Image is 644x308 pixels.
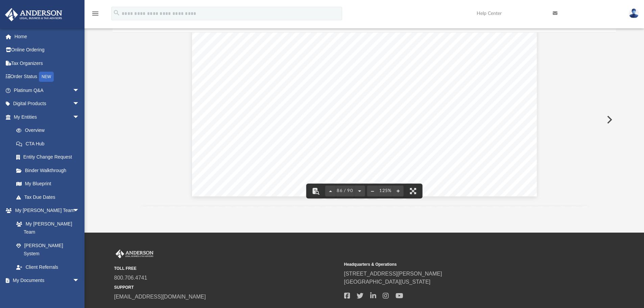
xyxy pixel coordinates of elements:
a: Digital Productsarrow_drop_down [5,97,90,111]
a: Entity Change Request [9,150,90,164]
span: arrow_drop_down [73,97,86,111]
button: Previous page [325,184,336,198]
a: Client Referrals [9,260,86,274]
a: Tax Organizers [5,56,90,70]
i: menu [91,9,99,18]
a: Binder Walkthrough [9,164,90,177]
button: 86 / 90 [336,184,354,198]
span: arrow_drop_down [73,110,86,124]
a: Tax Due Dates [9,190,90,204]
button: Next File [601,110,616,129]
a: [GEOGRAPHIC_DATA][US_STATE] [344,279,431,285]
small: Headquarters & Operations [344,261,569,267]
div: Current zoom level [378,189,393,193]
small: SUPPORT [114,284,339,290]
a: Order StatusNEW [5,70,90,84]
img: User Pic [629,8,639,18]
button: Zoom in [393,184,404,198]
button: Enter fullscreen [406,184,421,198]
span: arrow_drop_down [73,84,86,97]
div: Preview [113,15,616,207]
a: [EMAIL_ADDRESS][DOMAIN_NAME] [114,294,206,300]
a: Home [5,30,90,43]
img: Anderson Advisors Platinum Portal [114,250,155,258]
button: Next page [354,184,365,198]
a: [PERSON_NAME] System [9,239,86,260]
span: arrow_drop_down [73,274,86,288]
a: Online Ordering [5,43,90,57]
a: Platinum Q&Aarrow_drop_down [5,84,90,97]
i: search [113,9,120,17]
a: 800.706.4741 [114,275,147,281]
div: NEW [39,72,54,82]
a: [STREET_ADDRESS][PERSON_NAME] [344,271,442,277]
a: menu [91,13,99,18]
a: My Blueprint [9,177,86,191]
a: Overview [9,124,90,137]
a: My [PERSON_NAME] Teamarrow_drop_down [5,204,86,217]
img: Anderson Advisors Platinum Portal [3,8,64,21]
a: My Documentsarrow_drop_down [5,274,86,287]
a: My Entitiesarrow_drop_down [5,110,90,124]
button: Zoom out [367,184,378,198]
a: My [PERSON_NAME] Team [9,217,83,239]
div: File preview [113,32,616,207]
div: Document Viewer [113,32,616,207]
a: CTA Hub [9,137,90,150]
small: TOLL FREE [114,265,339,271]
span: 86 / 90 [336,189,354,193]
span: arrow_drop_down [73,204,86,218]
button: Toggle findbar [308,184,323,198]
